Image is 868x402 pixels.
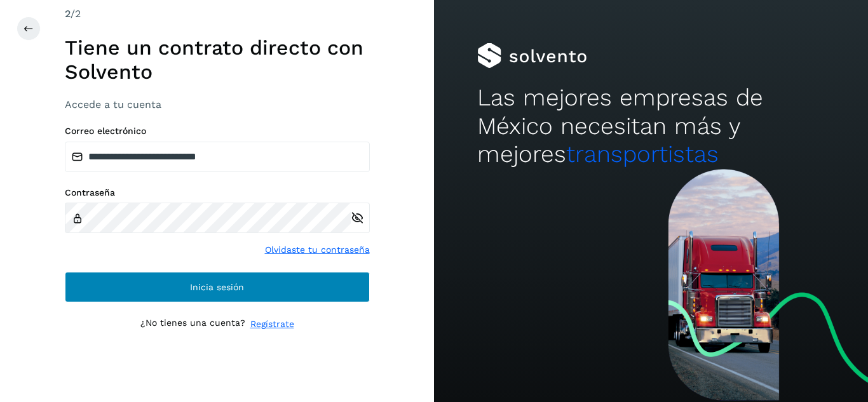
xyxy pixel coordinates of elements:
button: Inicia sesión [65,272,370,302]
span: 2 [65,8,71,20]
span: transportistas [566,140,719,168]
a: Olvidaste tu contraseña [265,243,370,257]
p: ¿No tienes una cuenta? [140,318,245,331]
span: Inicia sesión [190,283,244,291]
h3: Accede a tu cuenta [65,98,370,111]
h1: Tiene un contrato directo con Solvento [65,36,370,84]
a: Regístrate [250,318,294,331]
iframe: reCAPTCHA [121,346,314,396]
label: Correo electrónico [65,126,370,137]
label: Contraseña [65,187,370,198]
div: /2 [65,6,370,22]
h2: Las mejores empresas de México necesitan más y mejores [477,84,824,168]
